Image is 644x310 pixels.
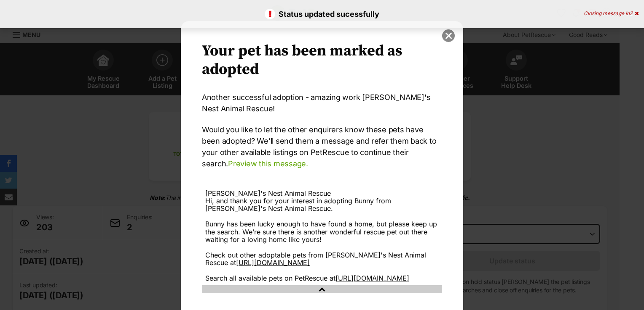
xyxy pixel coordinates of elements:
[335,274,409,282] a: [URL][DOMAIN_NAME]
[584,11,639,16] div: Closing message in
[205,189,331,197] span: [PERSON_NAME]'s Nest Animal Rescue
[202,92,442,114] p: Another successful adoption - amazing work [PERSON_NAME]'s Nest Animal Rescue!
[202,42,442,79] h2: Your pet has been marked as adopted
[630,10,633,16] span: 2
[8,8,636,20] p: Status updated sucessfully
[202,124,442,169] p: Would you like to let the other enquirers know these pets have been adopted? We’ll send them a me...
[236,258,310,267] a: [URL][DOMAIN_NAME]
[205,197,439,282] div: Hi, and thank you for your interest in adopting Bunny from [PERSON_NAME]'s Nest Animal Rescue. Bu...
[228,159,308,168] a: Preview this message.
[442,29,455,42] button: close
